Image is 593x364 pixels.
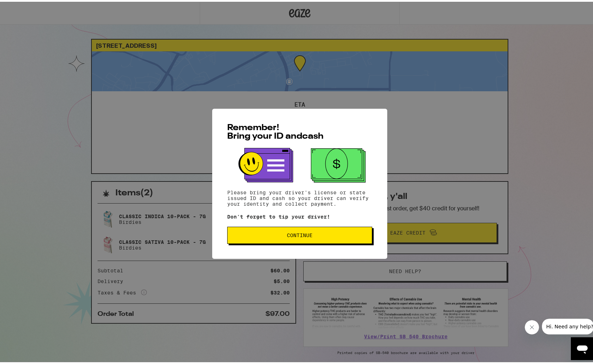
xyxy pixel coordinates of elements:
span: Continue [287,231,313,236]
button: Continue [227,225,372,242]
iframe: Close message [525,318,539,333]
span: Remember! Bring your ID and cash [227,122,324,139]
p: Don't forget to tip your driver! [227,212,372,218]
p: Please bring your driver's license or state issued ID and cash so your driver can verify your ide... [227,188,372,205]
